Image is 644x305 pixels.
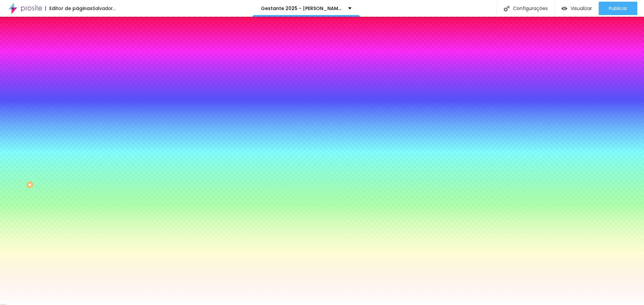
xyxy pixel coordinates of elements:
[513,5,548,12] font: Configurações
[504,6,509,11] img: Ícone
[561,6,567,11] img: view-1.svg
[93,5,116,12] font: Salvador...
[49,5,93,12] font: Editor de páginas
[555,2,599,15] button: Visualizar
[261,5,369,12] font: Gestante 2025 - [PERSON_NAME] Fotografa
[609,5,627,12] font: Publicar
[571,5,592,12] font: Visualizar
[599,2,637,15] button: Publicar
